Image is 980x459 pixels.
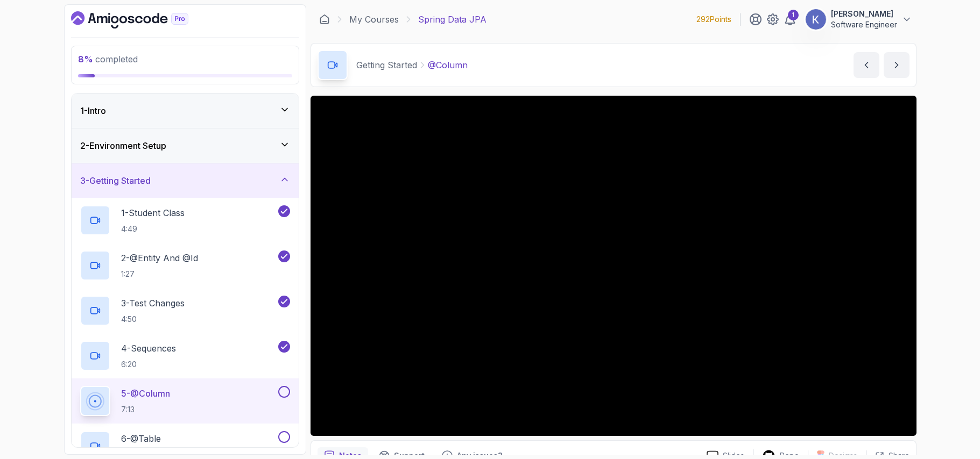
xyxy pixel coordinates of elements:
[72,94,299,128] button: 1-Intro
[788,10,799,20] div: 1
[80,205,290,235] button: 1-Student Class4:49
[121,342,176,355] p: 4 - Sequences
[78,54,93,64] span: 8 %
[831,9,897,19] p: [PERSON_NAME]
[356,59,417,71] p: Getting Started
[784,13,796,26] a: 1
[121,432,161,445] p: 6 - @Table
[428,59,468,71] p: @Column
[696,14,731,25] p: 292 Points
[80,296,290,326] button: 3-Test Changes4:50
[80,341,290,371] button: 4-Sequences6:20
[121,224,185,234] p: 4:49
[71,11,213,28] a: Dashboard
[311,96,916,436] iframe: 5 - @Column
[121,359,176,370] p: 6:20
[78,54,138,64] span: completed
[80,139,166,152] h3: 2 - Environment Setup
[806,9,826,30] img: user profile image
[80,174,151,187] h3: 3 - Getting Started
[80,386,290,416] button: 5-@Column7:13
[884,52,910,78] button: next content
[121,314,185,325] p: 4:50
[913,392,980,443] iframe: chat widget
[319,14,330,25] a: Dashboard
[418,13,487,26] p: Spring Data JPA
[831,19,897,30] p: Software Engineer
[349,13,399,26] a: My Courses
[121,404,170,415] p: 7:13
[72,128,299,163] button: 2-Environment Setup
[121,387,170,400] p: 5 - @Column
[121,269,198,279] p: 1:27
[80,250,290,281] button: 2-@Entity And @Id1:27
[72,163,299,198] button: 3-Getting Started
[121,206,185,219] p: 1 - Student Class
[121,297,185,310] p: 3 - Test Changes
[80,104,106,117] h3: 1 - Intro
[805,9,912,30] button: user profile image[PERSON_NAME]Software Engineer
[121,252,198,264] p: 2 - @Entity And @Id
[854,52,879,78] button: previous content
